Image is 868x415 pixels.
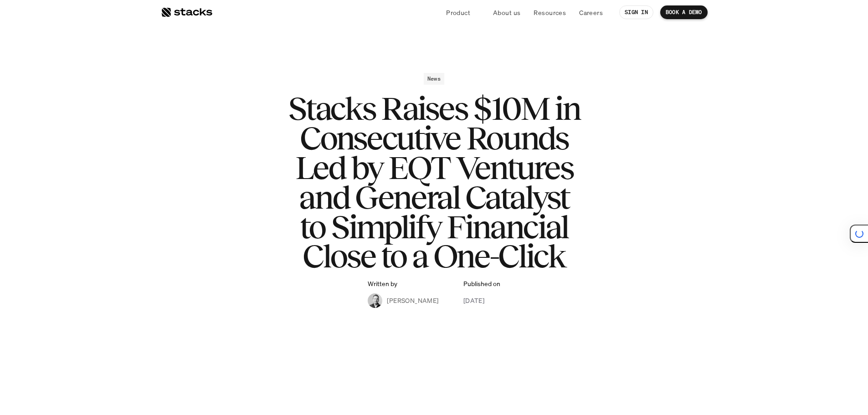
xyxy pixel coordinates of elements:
[252,94,616,271] h1: Stacks Raises $10M in Consecutive Rounds Led by EQT Ventures and General Catalyst to Simplify Fin...
[534,8,566,17] p: Resources
[528,4,571,20] a: Resources
[446,8,470,17] p: Product
[625,9,648,15] p: SIGN IN
[660,5,708,19] a: BOOK A DEMO
[368,280,397,288] p: Written by
[574,4,608,20] a: Careers
[493,8,520,17] p: About us
[368,293,382,308] img: Albert
[666,9,702,15] p: BOOK A DEMO
[579,8,603,17] p: Careers
[463,280,500,288] p: Published on
[463,296,485,305] p: [DATE]
[427,76,441,82] h2: News
[619,5,653,19] a: SIGN IN
[488,4,526,20] a: About us
[387,296,438,305] p: [PERSON_NAME]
